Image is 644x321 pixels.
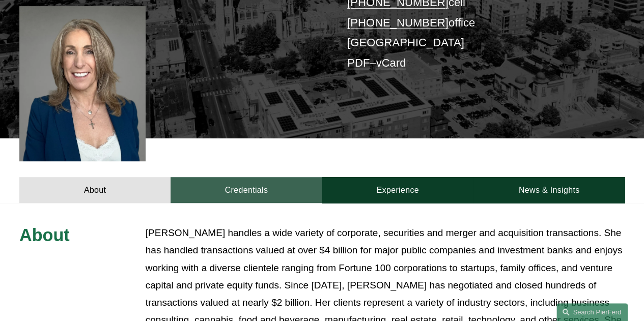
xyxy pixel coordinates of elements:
[347,56,370,69] a: PDF
[347,16,449,29] a: [PHONE_NUMBER]
[19,177,171,203] a: About
[376,56,406,69] a: vCard
[556,303,628,321] a: Search this site
[19,225,70,245] span: About
[322,177,473,203] a: Experience
[171,177,322,203] a: Credentials
[473,177,625,203] a: News & Insights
